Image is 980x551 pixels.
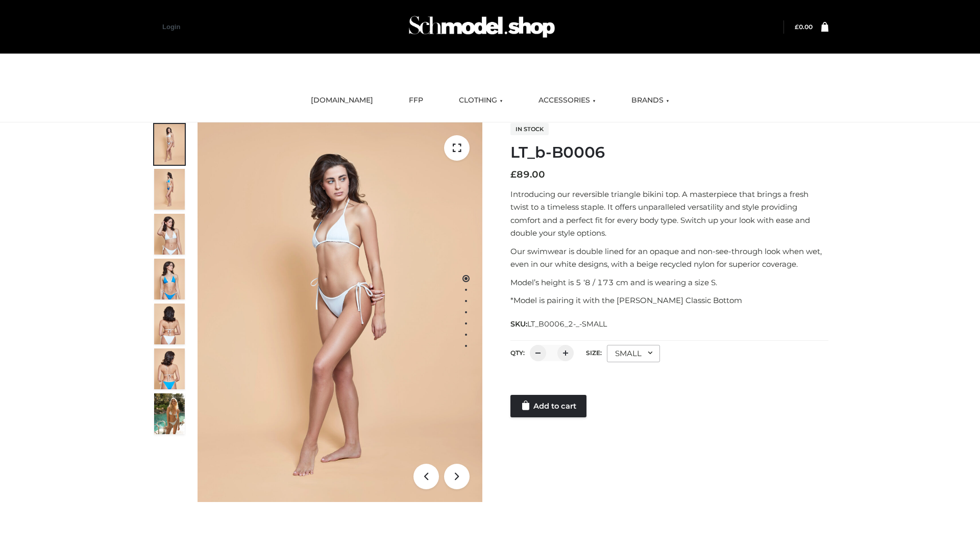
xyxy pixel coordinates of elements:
[154,214,185,255] img: ArielClassicBikiniTop_CloudNine_AzureSky_OW114ECO_3-scaled.jpg
[510,395,586,417] a: Add to cart
[405,7,558,47] img: Schmodel Admin 964
[198,122,482,502] img: ArielClassicBikiniTop_CloudNine_AzureSky_OW114ECO_1
[510,349,525,357] label: QTY:
[510,276,828,289] p: Model’s height is 5 ‘8 / 173 cm and is wearing a size S.
[527,319,607,329] span: LT_B0006_2-_-SMALL
[154,304,185,344] img: ArielClassicBikiniTop_CloudNine_AzureSky_OW114ECO_7-scaled.jpg
[451,89,510,112] a: CLOTHING
[154,348,185,389] img: ArielClassicBikiniTop_CloudNine_AzureSky_OW114ECO_8-scaled.jpg
[162,23,180,31] a: Login
[154,393,185,434] img: Arieltop_CloudNine_AzureSky2.jpg
[510,143,828,162] h1: LT_b-B0006
[510,169,545,180] bdi: 89.00
[510,123,549,135] span: In stock
[586,349,602,357] label: Size:
[154,259,185,299] img: ArielClassicBikiniTop_CloudNine_AzureSky_OW114ECO_4-scaled.jpg
[510,318,608,330] span: SKU:
[795,23,813,31] bdi: 0.00
[607,345,660,362] div: SMALL
[531,89,603,112] a: ACCESSORIES
[401,89,431,112] a: FFP
[510,245,828,271] p: Our swimwear is double lined for an opaque and non-see-through look when wet, even in our white d...
[154,124,185,165] img: ArielClassicBikiniTop_CloudNine_AzureSky_OW114ECO_1-scaled.jpg
[303,89,381,112] a: [DOMAIN_NAME]
[154,169,185,210] img: ArielClassicBikiniTop_CloudNine_AzureSky_OW114ECO_2-scaled.jpg
[510,294,828,307] p: *Model is pairing it with the [PERSON_NAME] Classic Bottom
[624,89,677,112] a: BRANDS
[510,188,828,240] p: Introducing our reversible triangle bikini top. A masterpiece that brings a fresh twist to a time...
[795,23,799,31] span: £
[795,23,813,31] a: £0.00
[510,169,517,180] span: £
